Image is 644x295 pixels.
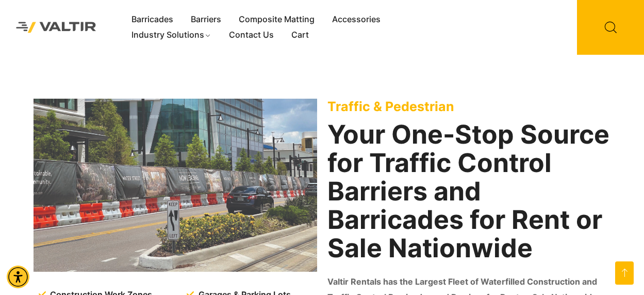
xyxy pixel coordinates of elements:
h2: Your One-Stop Source for Traffic Control Barriers and Barricades for Rent or Sale Nationwide [327,120,611,262]
a: Barriers [182,12,230,27]
a: Industry Solutions [123,27,220,43]
a: Barricades [123,12,182,27]
a: Cart [283,27,318,43]
a: Open this option [615,261,634,285]
img: Valtir Rentals [8,13,105,41]
div: Accessibility Menu [7,266,29,288]
a: Accessories [323,12,389,27]
img: Traffic & Pedestrian [34,99,317,272]
a: Contact Us [220,27,283,43]
a: Composite Matting [230,12,323,27]
p: Traffic & Pedestrian [327,99,611,114]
